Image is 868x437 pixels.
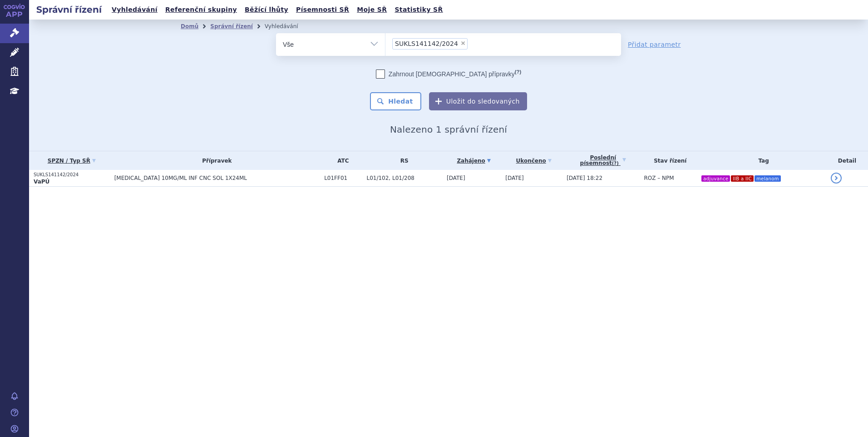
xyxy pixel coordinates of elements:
h2: Správní řízení [29,3,109,16]
i: adjuvance [701,175,730,182]
a: Ukončeno [505,154,562,167]
a: Vyhledávání [109,4,160,16]
span: × [460,40,466,46]
a: Písemnosti SŘ [293,4,352,16]
a: Moje SŘ [354,4,390,16]
span: SUKLS141142/2024 [395,40,458,47]
span: [DATE] [505,175,524,181]
input: SUKLS141142/2024 [470,38,475,49]
strong: VaPÚ [34,179,49,185]
span: [DATE] [447,175,465,181]
abbr: (?) [515,69,521,75]
button: Hledat [370,92,421,110]
a: Domů [181,23,198,30]
a: Poslednípísemnost(?) [567,151,639,170]
th: Přípravek [110,151,320,170]
button: Uložit do sledovaných [429,92,527,110]
th: Detail [826,151,868,170]
span: L01FF01 [324,175,362,181]
a: Statistiky SŘ [392,4,445,16]
span: ROZ – NPM [644,175,674,181]
a: SPZN / Typ SŘ [34,154,110,167]
li: Vyhledávání [265,20,310,33]
a: Správní řízení [210,23,253,30]
a: Referenční skupiny [163,4,240,16]
i: IIB a IIC [731,175,754,182]
a: Běžící lhůty [242,4,291,16]
span: [MEDICAL_DATA] 10MG/ML INF CNC SOL 1X24ML [114,175,320,181]
span: L01/102, L01/208 [366,175,442,181]
span: [DATE] 18:22 [567,175,602,181]
th: RS [362,151,442,170]
th: Stav řízení [639,151,696,170]
span: Nalezeno 1 správní řízení [390,124,507,135]
th: ATC [320,151,362,170]
a: Zahájeno [447,154,501,167]
label: Zahrnout [DEMOGRAPHIC_DATA] přípravky [376,70,521,79]
p: SUKLS141142/2024 [34,172,110,178]
a: Přidat parametr [628,40,681,49]
th: Tag [696,151,826,170]
a: detail [831,173,842,184]
i: melanom [755,175,781,182]
abbr: (?) [612,161,619,166]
